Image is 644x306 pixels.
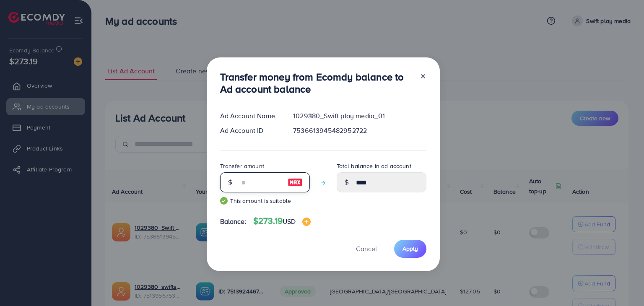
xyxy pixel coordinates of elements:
h3: Transfer money from Ecomdy balance to Ad account balance [220,71,413,95]
label: Total balance in ad account [337,162,411,170]
iframe: Chat [608,268,638,300]
small: This amount is suitable [220,197,310,205]
div: 1029380_Swift play media_01 [286,111,433,121]
div: Ad Account Name [213,111,287,121]
h4: $273.19 [253,216,311,226]
button: Cancel [345,240,387,258]
span: Apply [402,244,418,253]
img: image [302,218,311,226]
span: Cancel [356,244,377,253]
img: image [288,177,303,187]
div: Ad Account ID [213,126,287,135]
label: Transfer amount [220,162,264,170]
div: 7536613945482952722 [286,126,433,135]
span: Balance: [220,217,247,226]
img: guide [220,197,228,205]
span: USD [283,217,296,226]
button: Apply [394,240,426,258]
